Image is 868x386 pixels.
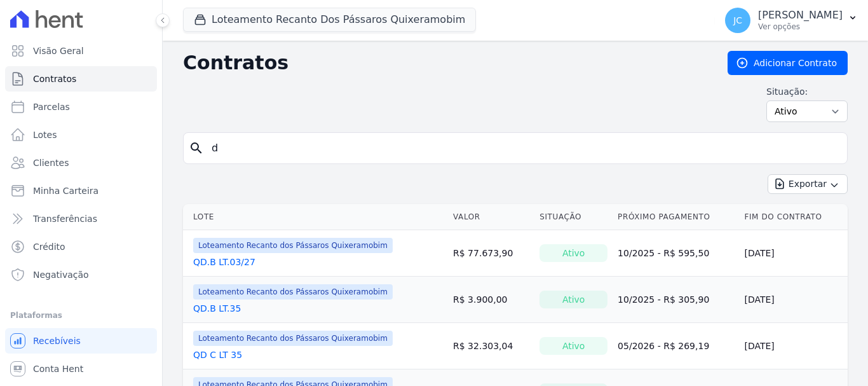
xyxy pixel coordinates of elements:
th: Situação [534,204,613,230]
span: Contratos [33,72,76,85]
span: Parcelas [33,100,70,113]
div: Ativo [539,244,607,262]
p: Ver opções [758,22,843,32]
td: [DATE] [739,230,848,277]
h2: Contratos [183,52,707,74]
a: Clientes [5,150,157,176]
label: Situação: [766,85,848,98]
a: Lotes [5,122,157,148]
button: JC [PERSON_NAME] Ver opções [715,3,868,38]
span: Crédito [33,240,65,253]
span: Minha Carteira [33,184,98,197]
span: Loteamento Recanto dos Pássaros Quixeramobim [193,284,393,300]
td: R$ 3.900,00 [448,277,534,323]
td: R$ 32.303,04 [448,323,534,369]
span: Lotes [33,128,57,141]
a: Contratos [5,66,157,92]
div: Ativo [539,337,607,355]
th: Próximo Pagamento [613,204,739,230]
a: Transferências [5,206,157,231]
span: Recebíveis [33,334,81,347]
button: Loteamento Recanto Dos Pássaros Quixeramobim [183,8,476,32]
a: Minha Carteira [5,178,157,203]
span: Conta Hent [33,362,83,375]
td: [DATE] [739,277,848,323]
span: Loteamento Recanto dos Pássaros Quixeramobim [193,238,393,253]
a: Adicionar Contrato [728,51,848,75]
div: Plataformas [10,308,152,323]
button: Exportar [768,174,848,194]
th: Lote [183,204,448,230]
a: 05/2026 - R$ 269,19 [618,341,709,351]
i: search [189,141,204,156]
a: Recebíveis [5,328,157,354]
td: R$ 77.673,90 [448,230,534,277]
a: Parcelas [5,94,157,120]
span: Negativação [33,268,89,281]
span: Clientes [33,156,69,169]
a: 10/2025 - R$ 595,50 [618,248,709,258]
a: Visão Geral [5,38,157,64]
a: Negativação [5,262,157,287]
th: Valor [448,204,534,230]
div: Ativo [539,291,607,308]
span: Loteamento Recanto dos Pássaros Quixeramobim [193,331,393,346]
a: Crédito [5,234,157,259]
input: Buscar por nome do lote [204,135,842,161]
a: 10/2025 - R$ 305,90 [618,294,709,305]
span: JC [733,16,742,25]
a: QD.B LT.35 [193,302,241,315]
a: QD C LT 35 [193,348,242,361]
p: [PERSON_NAME] [758,9,843,22]
a: Conta Hent [5,356,157,382]
span: Transferências [33,212,97,225]
td: [DATE] [739,323,848,369]
a: QD.B LT.03/27 [193,256,255,268]
span: Visão Geral [33,45,84,57]
th: Fim do Contrato [739,204,848,230]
